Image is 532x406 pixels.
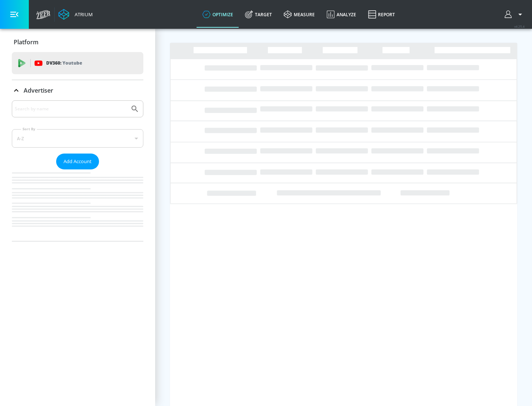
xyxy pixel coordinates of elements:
div: Platform [12,32,143,52]
nav: list of Advertiser [12,169,143,241]
a: optimize [197,1,239,28]
p: DV360: [46,59,82,67]
button: Add Account [56,154,99,169]
a: Target [239,1,278,28]
div: A-Z [12,129,143,148]
div: Atrium [72,11,93,18]
p: Platform [14,38,38,46]
div: DV360: Youtube [12,52,143,74]
div: Advertiser [12,100,143,241]
span: Add Account [64,157,92,166]
span: v 4.25.4 [514,24,525,28]
p: Youtube [62,59,82,67]
div: Advertiser [12,80,143,101]
a: Atrium [58,9,93,20]
a: Report [362,1,401,28]
input: Search by name [15,104,127,114]
a: measure [278,1,321,28]
a: Analyze [321,1,362,28]
label: Sort By [21,127,37,131]
p: Advertiser [24,86,53,94]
